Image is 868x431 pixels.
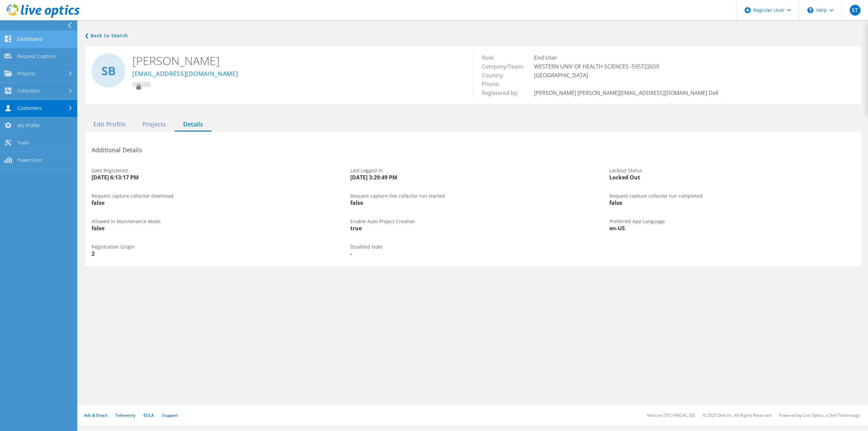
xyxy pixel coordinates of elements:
[703,412,771,418] li: © 2025 Dell Inc. All Rights Reserved
[350,226,595,231] div: true
[85,32,128,40] a: Back to search
[101,65,116,77] span: SB
[779,412,860,418] li: Powered by Live Optics, a Dell Technology
[132,71,238,78] a: [EMAIL_ADDRESS][DOMAIN_NAME]
[482,54,501,61] span: Role:
[350,243,382,250] span: Disabled Note
[92,167,128,174] span: Date Registered
[92,251,337,256] div: 2
[92,226,337,231] div: false
[534,63,666,70] span: WESTERN UNIV OF HEALTH SCIENCES -595722659
[532,71,720,80] td: [GEOGRAPHIC_DATA]
[647,412,695,418] li: Version: [TECHNICAL_ID]
[92,200,337,205] div: false
[115,412,135,418] a: Telemetry
[350,218,415,224] span: Enable Auto Project Creation
[350,200,595,205] div: false
[92,145,854,155] h3: Additional Details
[609,218,665,224] span: Preferred App Language
[175,118,212,132] div: Details
[132,53,463,68] h2: [PERSON_NAME]
[609,175,854,180] div: Locked Out
[852,7,858,13] span: ST
[92,218,161,224] span: Allowed In Maintenance Mode
[85,118,134,132] div: Edit Profile
[532,53,720,62] td: End User
[482,72,511,79] span: Country:
[807,7,813,13] svg: \n
[162,412,178,418] a: Support
[350,193,445,199] span: Request capture live collector run started
[609,226,854,231] div: en-US
[134,118,175,132] div: Projects
[350,167,383,174] span: Last Logged In
[350,251,854,256] div: -
[92,193,174,199] span: Request capture collector download
[7,14,80,19] a: Live Optics Dashboard
[532,89,720,97] td: [PERSON_NAME] [PERSON_NAME][EMAIL_ADDRESS][DOMAIN_NAME] Dell
[92,175,337,180] div: [DATE] 6:13:17 PM
[609,167,642,174] span: Lockout Status
[92,243,135,250] span: Registration Origin
[482,80,507,88] span: Phone:
[482,63,531,70] span: Company/Team:
[609,200,854,205] div: false
[143,412,154,418] a: EULA
[350,175,595,180] div: [DATE] 3:29:49 PM
[84,412,107,418] a: Ads & Email
[609,193,703,199] span: Request capture collector run completed
[482,89,525,97] span: Registered by:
